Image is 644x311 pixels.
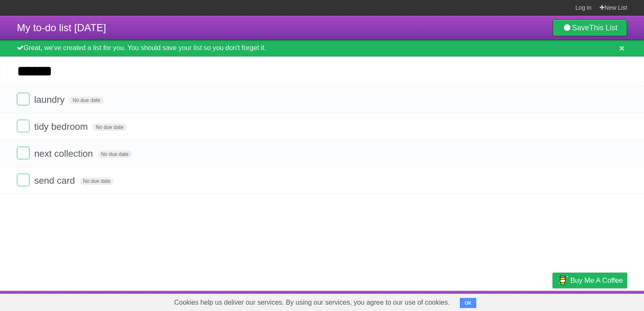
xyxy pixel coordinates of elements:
label: Done [17,174,30,186]
span: Buy me a coffee [570,273,623,288]
a: Buy me a coffee [553,273,627,288]
a: SaveThis List [553,19,627,36]
b: This List [589,24,617,32]
a: About [440,293,458,309]
a: Privacy [542,293,563,309]
label: Done [17,147,30,159]
a: Developers [468,293,502,309]
span: send card [34,175,77,186]
span: next collection [34,148,95,159]
span: No due date [98,150,132,158]
label: Done [17,93,30,105]
span: No due date [69,97,103,104]
span: No due date [92,123,126,131]
span: My to-do list [DATE] [17,22,106,33]
a: Terms [513,293,531,309]
span: Cookies help us deliver our services. By using our services, you agree to our use of cookies. [166,294,458,311]
button: OK [460,298,476,308]
a: Suggest a feature [574,293,627,309]
img: Buy me a coffee [557,273,568,287]
span: laundry [34,94,67,105]
label: Done [17,120,30,132]
span: tidy bedroom [34,121,90,132]
span: No due date [80,177,114,185]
